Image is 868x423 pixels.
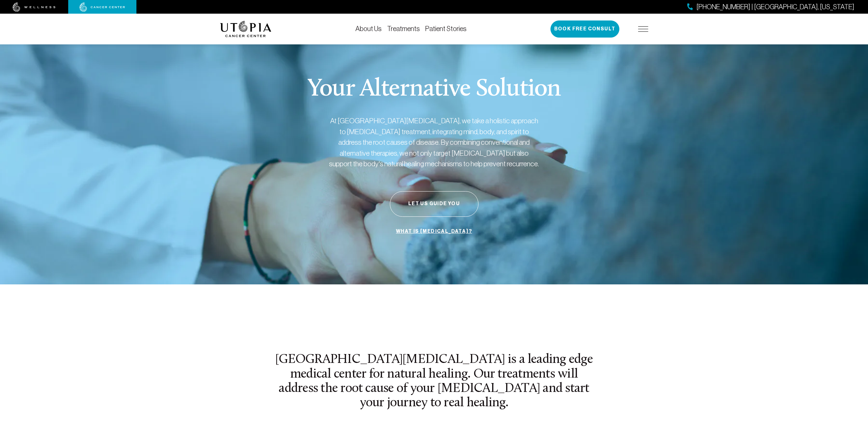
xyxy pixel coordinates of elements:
[387,25,420,32] a: Treatments
[307,77,561,102] p: Your Alternative Solution
[550,20,619,38] button: Book Free Consult
[13,2,56,12] img: wellness
[425,25,467,32] a: Patient Stories
[638,26,648,32] img: icon-hamburger
[79,2,125,12] img: cancer center
[220,21,271,37] img: logo
[687,2,854,12] a: [PHONE_NUMBER] | [GEOGRAPHIC_DATA], [US_STATE]
[696,2,854,12] span: [PHONE_NUMBER] | [GEOGRAPHIC_DATA], [US_STATE]
[328,115,540,169] p: At [GEOGRAPHIC_DATA][MEDICAL_DATA], we take a holistic approach to [MEDICAL_DATA] treatment, inte...
[275,353,594,410] h2: [GEOGRAPHIC_DATA][MEDICAL_DATA] is a leading edge medical center for natural healing. Our treatme...
[390,191,479,217] button: Let Us Guide You
[355,25,382,32] a: About Us
[394,225,474,238] a: What is [MEDICAL_DATA]?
